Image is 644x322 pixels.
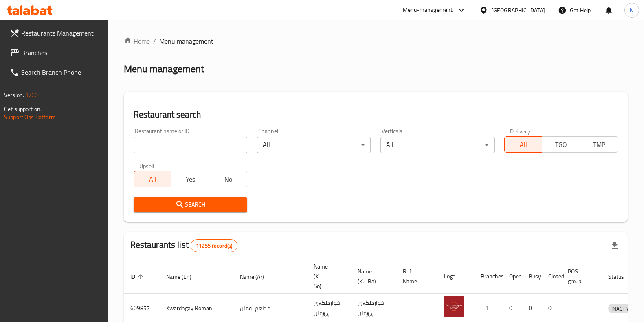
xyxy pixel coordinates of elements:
span: POS group [568,266,592,286]
button: Search [134,197,247,212]
span: Search Branch Phone [21,67,101,77]
button: No [209,171,247,187]
button: TGO [542,136,580,153]
span: Version: [4,90,24,100]
a: Home [124,36,150,46]
th: Logo [437,259,474,294]
span: Ref. Name [403,266,428,286]
img: Xwardngay Roman [444,296,464,317]
div: Export file [605,236,624,255]
span: Restaurants Management [21,28,101,38]
span: Menu management [159,36,213,46]
a: Search Branch Phone [3,62,108,82]
span: All [508,139,539,151]
h2: Menu management [124,62,204,76]
th: Open [503,259,522,294]
span: Get support on: [4,104,42,114]
div: All [257,137,371,153]
span: Yes [175,173,206,185]
div: Menu-management [403,5,453,15]
th: Busy [522,259,542,294]
a: Support.OpsPlatform [4,112,56,122]
span: All [137,173,169,185]
a: Restaurants Management [3,23,108,43]
label: Upsell [139,163,154,169]
th: Closed [542,259,561,294]
div: Total records count [191,239,237,252]
button: Yes [171,171,209,187]
div: All [380,137,494,153]
nav: breadcrumb [124,36,628,46]
span: Name (En) [166,272,202,282]
span: N [630,6,633,15]
span: Name (Ar) [240,272,275,282]
span: 11255 record(s) [191,242,237,250]
div: INACTIVE [608,304,636,313]
span: Status [608,272,635,282]
input: Search for restaurant name or ID.. [134,137,247,153]
span: ID [130,272,146,282]
th: Branches [474,259,503,294]
label: Delivery [510,128,530,134]
button: All [134,171,172,187]
h2: Restaurant search [134,109,618,121]
span: Name (Ku-Ba) [358,266,387,286]
span: Search [140,200,241,210]
span: Branches [21,48,101,58]
button: TMP [580,136,618,153]
span: TMP [583,139,615,151]
span: Name (Ku-So) [314,262,341,291]
li: / [153,36,156,46]
span: No [213,173,244,185]
span: INACTIVE [608,304,636,313]
h2: Restaurants list [130,239,238,252]
a: Branches [3,43,108,62]
span: TGO [545,139,577,151]
button: All [504,136,543,153]
div: [GEOGRAPHIC_DATA] [491,6,545,15]
span: 1.0.0 [25,90,38,100]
